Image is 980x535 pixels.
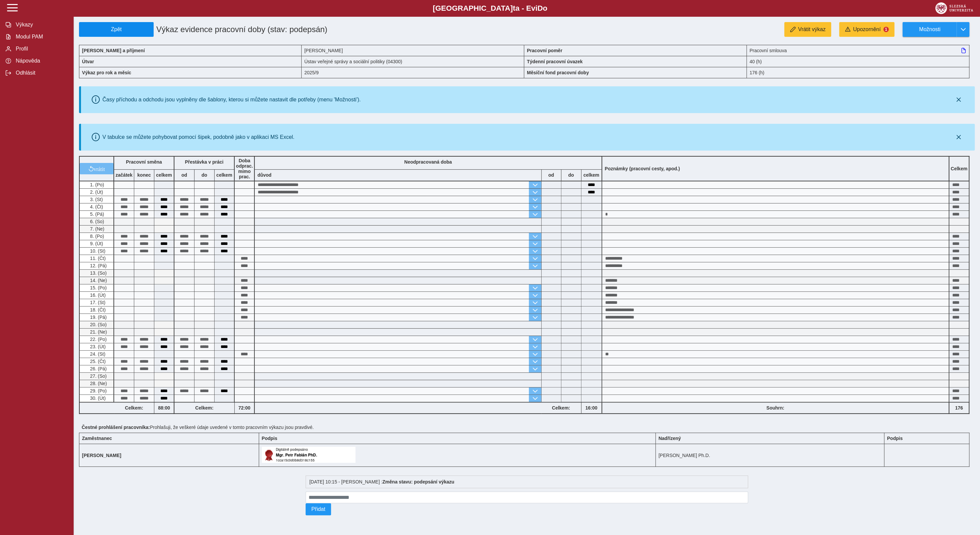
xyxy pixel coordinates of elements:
div: Pracovní smlouva [747,45,969,56]
button: Zpět [79,22,154,37]
div: V tabulce se můžete pohybovat pomocí šipek, podobně jako v aplikaci MS Excel. [102,134,295,140]
button: Upozornění1 [839,22,894,37]
td: [PERSON_NAME] Ph.D. [656,444,884,467]
b: [PERSON_NAME] a příjmení [82,48,145,53]
b: Poznámky (pracovní cesty, apod.) [602,166,683,171]
span: 24. (St) [89,351,105,357]
img: logo_web_su.png [935,2,973,14]
b: Výkaz pro rok a měsíc [82,70,131,75]
span: 14. (Ne) [89,278,107,283]
b: do [561,172,581,178]
b: [GEOGRAPHIC_DATA] a - Evi [20,4,960,13]
b: do [194,172,214,178]
span: 1. (Po) [89,182,104,187]
b: celkem [215,172,234,178]
b: 72:00 [235,405,254,411]
button: Přidat [306,503,331,515]
b: Přestávka v práci [185,159,223,165]
span: 3. (St) [89,197,103,202]
b: Pracovní směna [126,159,162,165]
span: 29. (Po) [89,388,107,393]
b: Celkem: [174,405,234,411]
span: 15. (Po) [89,285,107,290]
span: 12. (Pá) [89,263,107,268]
span: 10. (St) [89,248,105,254]
b: Celkem: [114,405,154,411]
span: 13. (So) [89,270,107,276]
span: Modul PAM [14,34,68,40]
div: Ústav veřejné správy a sociální politiky (04300) [302,56,524,67]
span: 19. (Pá) [89,315,107,320]
span: Nápověda [14,58,68,64]
div: [DATE] 10:15 - [PERSON_NAME] : [306,475,748,488]
span: 4. (Čt) [89,204,103,209]
b: Celkem [951,166,967,171]
span: Upozornění [853,26,881,32]
span: Odhlásit [14,70,68,76]
div: Časy příchodu a odchodu jsou vyplněny dle šablony, kterou si můžete nastavit dle potřeby (menu 'M... [102,97,361,103]
span: Profil [14,46,68,52]
button: Možnosti [902,22,957,37]
span: 18. (Čt) [89,307,106,313]
span: 28. (Ne) [89,381,107,386]
span: 20. (So) [89,322,107,327]
h1: Výkaz evidence pracovní doby (stav: podepsán) [154,22,452,37]
span: 5. (Pá) [89,211,104,217]
span: 25. (Čt) [89,359,106,364]
b: Týdenní pracovní úvazek [527,59,583,64]
span: t [513,4,515,12]
span: Vrátit výkaz [798,26,825,32]
div: [PERSON_NAME] [302,45,524,56]
b: 16:00 [581,405,601,411]
span: 8. (Po) [89,234,104,239]
b: od [542,172,561,178]
b: Měsíční fond pracovní doby [527,70,589,75]
img: Digitálně podepsáno uživatelem [262,447,355,463]
b: konec [134,172,154,178]
span: Zpět [82,26,151,32]
b: Celkem: [541,405,581,411]
span: 26. (Pá) [89,366,107,371]
b: Nadřízený [658,436,681,441]
b: celkem [154,172,174,178]
span: o [543,4,548,12]
b: Neodpracovaná doba [404,159,452,165]
div: 2025/9 [302,67,524,78]
b: Podpis [262,436,277,441]
div: Odpracovaná doba v sobotu nebo v neděli. [79,277,114,284]
span: 6. (So) [89,219,104,224]
b: Změna stavu: podepsání výkazu [382,479,454,484]
span: 22. (Po) [89,337,107,342]
span: 30. (Út) [89,395,106,401]
b: 176 [949,405,969,411]
span: 1 [883,27,889,32]
b: Zaměstnanec [82,436,112,441]
span: D [537,4,543,12]
span: Přidat [311,506,325,512]
div: 176 (h) [747,67,969,78]
b: [PERSON_NAME] [82,453,121,458]
span: 7. (Ne) [89,226,104,232]
span: Výkazy [14,22,68,28]
b: důvod [257,172,271,178]
b: celkem [581,172,601,178]
span: 9. (Út) [89,241,103,246]
b: 88:00 [154,405,174,411]
b: začátek [114,172,134,178]
span: 11. (Čt) [89,256,106,261]
b: Souhrn: [766,405,784,411]
span: vrátit [94,166,105,171]
b: Podpis [887,436,903,441]
button: vrátit [80,163,113,174]
b: Čestné prohlášení pracovníka: [82,425,150,430]
div: Prohlašuji, že veškeré údaje uvedené v tomto pracovním výkazu jsou pravdivé. [79,422,975,433]
span: 16. (Út) [89,292,106,298]
span: 23. (Út) [89,344,106,349]
b: Doba odprac. mimo prac. [236,158,253,179]
span: 21. (Ne) [89,329,107,335]
span: 2. (Út) [89,189,103,195]
span: 27. (So) [89,373,107,379]
b: od [174,172,194,178]
b: Pracovní poměr [527,48,562,53]
span: 17. (St) [89,300,105,305]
